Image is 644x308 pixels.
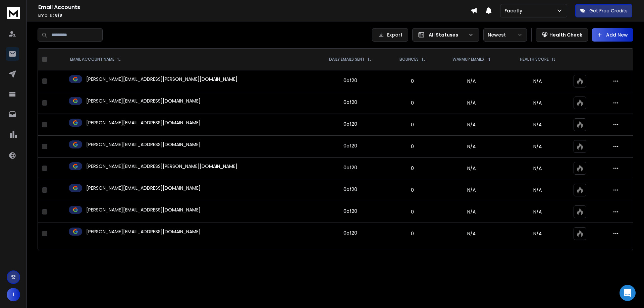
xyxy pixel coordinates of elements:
div: Open Intercom Messenger [620,285,636,301]
p: Get Free Credits [589,7,628,14]
p: 0 [391,100,434,106]
p: [PERSON_NAME][EMAIL_ADDRESS][DOMAIN_NAME] [86,98,201,104]
h1: Email Accounts [38,3,471,11]
p: [PERSON_NAME][EMAIL_ADDRESS][DOMAIN_NAME] [86,141,201,148]
p: DAILY EMAILS SENT [329,57,365,62]
p: N/A [509,165,566,172]
td: N/A [438,201,505,223]
div: 0 of 20 [343,186,357,193]
button: Export [372,28,408,42]
p: 0 [391,208,434,215]
div: 0 of 20 [343,121,357,127]
button: I [7,288,20,301]
p: 0 [391,143,434,150]
div: EMAIL ACCOUNT NAME [70,57,121,62]
td: N/A [438,136,505,158]
p: 0 [391,121,434,128]
td: N/A [438,158,505,179]
p: 0 [391,230,434,237]
p: 0 [391,78,434,84]
button: Health Check [536,28,588,42]
p: [PERSON_NAME][EMAIL_ADDRESS][PERSON_NAME][DOMAIN_NAME] [86,76,237,82]
p: N/A [509,230,566,237]
button: Add New [592,28,633,42]
p: [PERSON_NAME][EMAIL_ADDRESS][DOMAIN_NAME] [86,228,201,235]
td: N/A [438,70,505,92]
div: 0 of 20 [343,230,357,236]
div: 0 of 20 [343,142,357,149]
p: N/A [509,187,566,193]
p: [PERSON_NAME][EMAIL_ADDRESS][PERSON_NAME][DOMAIN_NAME] [86,163,237,170]
span: 8 / 8 [55,12,62,18]
p: N/A [509,100,566,106]
td: N/A [438,179,505,201]
p: N/A [509,143,566,150]
p: BOUNCES [399,57,419,62]
p: N/A [509,78,566,84]
p: HEALTH SCORE [520,57,549,62]
p: 0 [391,187,434,193]
button: Get Free Credits [575,4,632,17]
td: N/A [438,92,505,114]
div: 0 of 20 [343,164,357,171]
div: 0 of 20 [343,77,357,84]
td: N/A [438,223,505,245]
p: Emails : [38,13,471,18]
img: logo [7,7,20,19]
button: Newest [483,28,527,42]
p: 0 [391,165,434,172]
div: 0 of 20 [343,208,357,214]
p: All Statuses [429,32,466,38]
p: N/A [509,121,566,128]
p: [PERSON_NAME][EMAIL_ADDRESS][DOMAIN_NAME] [86,185,201,191]
p: N/A [509,208,566,215]
p: [PERSON_NAME][EMAIL_ADDRESS][DOMAIN_NAME] [86,119,201,126]
p: WARMUP EMAILS [452,57,484,62]
p: Facetly [504,7,525,14]
p: Health Check [549,32,582,38]
p: [PERSON_NAME][EMAIL_ADDRESS][DOMAIN_NAME] [86,206,201,213]
td: N/A [438,114,505,136]
div: 0 of 20 [343,99,357,106]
